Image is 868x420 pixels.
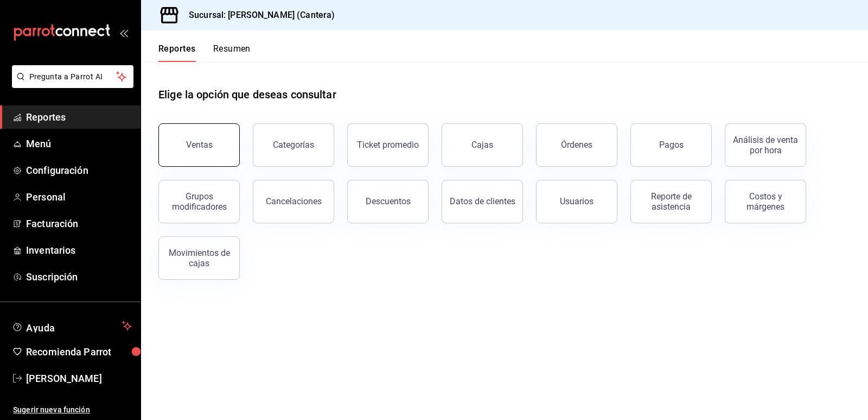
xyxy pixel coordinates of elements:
[158,43,196,62] button: Reportes
[450,196,515,206] div: Datos de clientes
[732,191,799,212] div: Costos y márgenes
[13,404,132,416] span: Sugerir nueva función
[630,180,712,223] button: Reporte de asistencia
[158,86,336,103] h1: Elige la opción que deseas consultar
[253,123,334,167] button: Categorías
[630,123,712,167] button: Pagos
[165,248,233,268] div: Movimientos de cajas
[273,140,314,150] div: Categorías
[659,140,684,150] div: Pagos
[26,319,118,333] span: Ayuda
[180,9,335,22] h3: Sucursal: [PERSON_NAME] (Cantera)
[347,123,429,167] button: Ticket promedio
[725,180,806,223] button: Costos y márgenes
[357,140,419,150] div: Ticket promedio
[119,28,128,37] button: open_drawer_menu
[637,191,705,212] div: Reporte de asistencia
[347,180,429,223] button: Descuentos
[266,196,322,206] div: Cancelaciones
[158,180,240,223] button: Grupos modificadores
[26,243,132,258] span: Inventarios
[165,191,233,212] div: Grupos modificadores
[536,123,617,167] button: Órdenes
[213,43,251,62] button: Resumen
[26,344,132,359] span: Recomienda Parrot
[536,180,617,223] button: Usuarios
[26,269,132,284] span: Suscripción
[12,65,133,88] button: Pregunta a Parrot AI
[366,196,411,206] div: Descuentos
[725,123,806,167] button: Análisis de venta por hora
[158,43,251,62] div: navigation tabs
[442,180,523,223] button: Datos de clientes
[561,140,592,150] div: Órdenes
[26,110,132,124] span: Reportes
[442,123,523,167] a: Cajas
[26,216,132,231] span: Facturación
[732,135,799,155] div: Análisis de venta por hora
[26,136,132,151] span: Menú
[26,371,132,386] span: [PERSON_NAME]
[26,190,132,204] span: Personal
[26,163,132,178] span: Configuración
[186,140,213,150] div: Ventas
[253,180,334,223] button: Cancelaciones
[29,71,117,83] span: Pregunta a Parrot AI
[158,236,240,280] button: Movimientos de cajas
[471,139,494,152] div: Cajas
[158,123,240,167] button: Ventas
[8,79,133,90] a: Pregunta a Parrot AI
[560,196,593,206] div: Usuarios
